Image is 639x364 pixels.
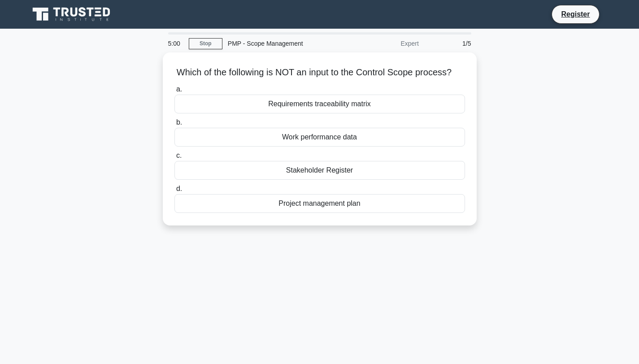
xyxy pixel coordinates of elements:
[556,9,595,20] a: Register
[174,67,466,78] h5: Which of the following is NOT an input to the Control Scope process?
[176,118,182,126] span: b.
[174,128,465,147] div: Work performance data
[176,185,182,192] span: d.
[424,35,477,52] div: 1/5
[189,38,222,49] a: Stop
[346,35,424,52] div: Expert
[174,95,465,113] div: Requirements traceability matrix
[163,35,189,52] div: 5:00
[174,194,465,213] div: Project management plan
[222,35,346,52] div: PMP - Scope Management
[174,161,465,180] div: Stakeholder Register
[176,85,182,93] span: a.
[176,152,182,159] span: c.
